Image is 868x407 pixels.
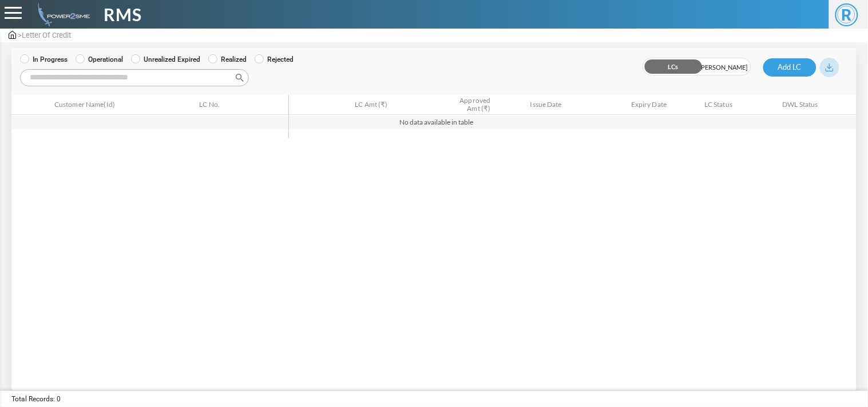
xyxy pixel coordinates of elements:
[763,58,817,77] button: Add LC
[9,31,16,39] img: admin
[643,58,697,76] span: LCs
[76,54,123,65] label: Operational
[779,95,857,115] th: DWL Status: activate to sort column ascending
[255,54,294,65] label: Rejected
[22,31,71,39] span: Letter Of Credit
[33,3,90,26] img: admin
[700,95,779,115] th: LC Status: activate to sort column ascending
[208,54,247,65] label: Realized
[697,58,751,76] span: [PERSON_NAME]
[196,95,288,115] th: LC No.: activate to sort column ascending
[131,54,200,65] label: Unrealized Expired
[11,394,61,404] span: Total Records: 0
[826,63,834,71] img: download_blue.svg
[11,95,50,115] th: &nbsp;: activate to sort column descending
[104,2,142,27] span: RMS
[50,95,196,115] th: Customer Name(Id): activate to sort column ascending
[597,95,700,115] th: Expiry Date: activate to sort column ascending
[20,69,249,86] input: Search:
[835,3,858,26] span: R
[392,95,495,115] th: Approved Amt (₹): activate to sort column ascending
[289,95,392,115] th: LC Amt (₹): activate to sort column ascending
[20,54,68,65] label: In Progress
[495,95,598,115] th: Issue Date: activate to sort column ascending
[11,115,857,129] td: No data available in table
